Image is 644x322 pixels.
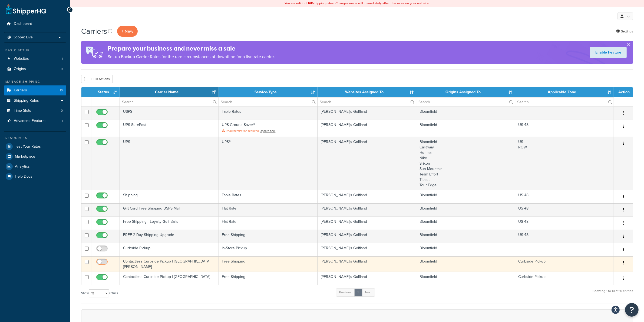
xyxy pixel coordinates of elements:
[81,26,107,36] h1: Carriers
[4,152,66,161] a: Marketplace
[81,41,108,64] img: ad-rules-rateshop-fe6ec290ccb7230408bd80ed9643f0289d75e0ffd9eb532fc0e269fcd187b520.png
[416,217,515,230] td: Bloomfield
[62,57,63,61] span: 1
[318,272,416,285] td: [PERSON_NAME]'s Golfland
[120,217,219,230] td: Free Shipping - Loyalty Golf Balls
[117,26,138,37] button: + New
[318,256,416,272] td: [PERSON_NAME]'s Golfland
[219,87,318,97] th: Service/Type: activate to sort column ascending
[6,4,46,15] a: ShipperHQ Home
[515,230,614,243] td: US 48
[219,137,318,190] td: UPS®
[14,108,31,113] span: Time Slots
[318,87,416,97] th: Websites Assigned To: activate to sort column ascending
[120,230,219,243] td: FREE 2 Day Shipping Upgrade
[318,217,416,230] td: [PERSON_NAME]'s Golfland
[14,57,29,61] span: Websites
[416,203,515,217] td: Bloomfield
[416,230,515,243] td: Bloomfield
[515,272,614,285] td: Curbside Pickup
[81,289,118,297] label: Show entries
[515,217,614,230] td: US 48
[515,120,614,137] td: US 48
[4,142,66,151] a: Test Your Rates
[4,96,66,106] li: Shipping Rules
[4,64,66,74] li: Origins
[4,54,66,64] li: Websites
[120,97,218,107] input: Search
[219,230,318,243] td: Free Shipping
[318,243,416,256] td: [PERSON_NAME]'s Golfland
[362,288,375,297] a: Next
[108,44,275,53] h4: Prepare your business and never miss a sale
[61,67,63,71] span: 9
[4,54,66,64] a: Websites 1
[219,243,318,256] td: In-Store Pickup
[515,97,614,107] input: Search
[336,288,355,297] a: Previous
[4,162,66,171] a: Analytics
[4,172,66,181] a: Help Docs
[60,88,63,93] span: 10
[120,137,219,190] td: UPS
[120,120,219,137] td: UPS SurePost
[120,87,219,97] th: Carrier Name: activate to sort column ascending
[219,203,318,217] td: Flat Rate
[416,190,515,203] td: Bloomfield
[515,203,614,217] td: US 48
[219,190,318,203] td: Table Rates
[416,256,515,272] td: Bloomfield
[318,120,416,137] td: [PERSON_NAME]'s Golfland
[616,28,633,35] a: Settings
[120,203,219,217] td: Gift Card Free Shipping USPS Mail
[15,144,41,149] span: Test Your Rates
[14,98,39,103] span: Shipping Rules
[14,88,27,93] span: Carriers
[219,120,318,137] td: UPS Ground Saver®
[219,272,318,285] td: Free Shipping
[89,289,109,297] select: Showentries
[416,272,515,285] td: Bloomfield
[15,154,35,159] span: Marketplace
[416,87,515,97] th: Origins Assigned To: activate to sort column ascending
[4,85,66,95] a: Carriers 10
[14,22,32,26] span: Dashboard
[318,190,416,203] td: [PERSON_NAME]'s Golfland
[4,48,66,53] div: Basic Setup
[515,87,614,97] th: Applicable Zone: activate to sort column ascending
[515,137,614,190] td: US ROW
[120,243,219,256] td: Curbside Pickup
[318,137,416,190] td: [PERSON_NAME]'s Golfland
[120,107,219,120] td: USPS
[307,1,313,6] b: LIVE
[318,107,416,120] td: [PERSON_NAME]'s Golfland
[14,35,33,40] span: Scope: Live
[120,190,219,203] td: Shipping
[15,174,32,179] span: Help Docs
[260,129,276,133] a: Update now
[120,272,219,285] td: Contactless Curbside Pickup | [GEOGRAPHIC_DATA]
[416,120,515,137] td: Bloomfield
[4,106,66,116] li: Time Slots
[416,107,515,120] td: Bloomfield
[318,230,416,243] td: [PERSON_NAME]'s Golfland
[4,85,66,95] li: Carriers
[219,107,318,120] td: Table Rates
[318,203,416,217] td: [PERSON_NAME]'s Golfland
[4,19,66,29] a: Dashboard
[219,217,318,230] td: Flat Rate
[625,303,639,317] button: Open Resource Center
[4,79,66,84] div: Manage Shipping
[219,97,317,107] input: Search
[515,256,614,272] td: Curbside Pickup
[4,106,66,116] a: Time Slots 0
[14,119,47,123] span: Advanced Features
[62,119,63,123] span: 1
[593,288,633,300] div: Showing 1 to 10 of 10 entries
[416,243,515,256] td: Bloomfield
[416,137,515,190] td: Bloomfield Callaway Honma Nike Srixon Sun Mountain Team Effort Titlest Tour Edge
